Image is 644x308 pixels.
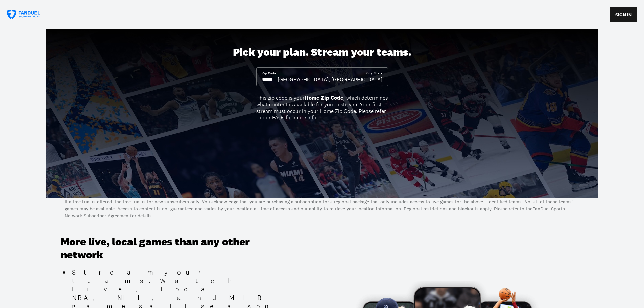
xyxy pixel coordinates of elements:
div: This zip code is your , which determines what content is available for you to stream. Your first ... [256,95,388,121]
h3: More live, local games than any other network [61,236,280,262]
div: [GEOGRAPHIC_DATA], [GEOGRAPHIC_DATA] [278,76,382,83]
p: If a free trial is offered, the free trial is for new subscribers only. You acknowledge that you ... [65,198,580,219]
div: Zip Code [262,71,276,76]
b: Home Zip Code [305,94,343,101]
div: City, State [366,71,382,76]
button: SIGN IN [610,7,637,22]
div: Pick your plan. Stream your teams. [233,46,411,59]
